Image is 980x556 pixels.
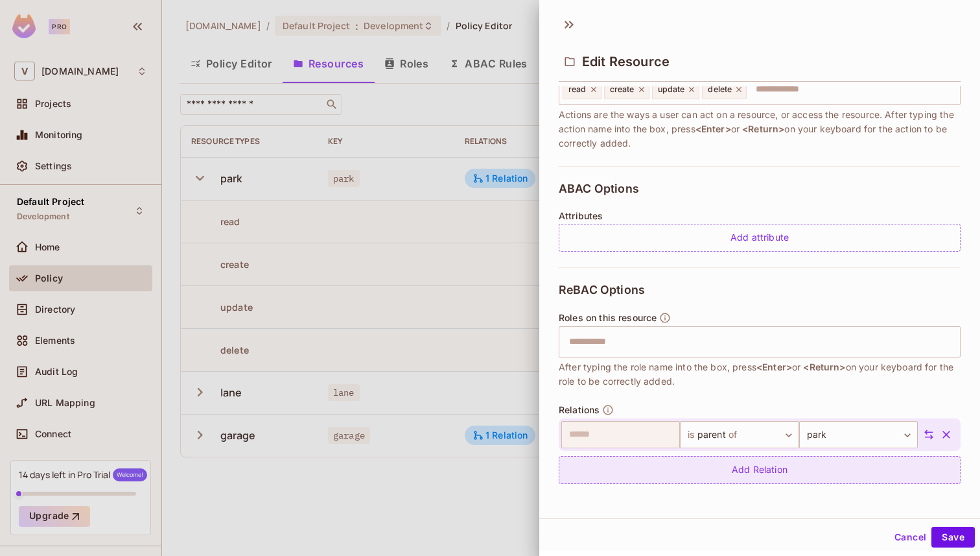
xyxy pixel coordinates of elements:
[688,424,697,445] span: is
[604,80,649,99] div: create
[702,80,747,99] div: delete
[726,424,737,445] span: of
[582,54,670,69] span: Edit Resource
[652,80,700,99] div: update
[610,84,635,95] span: create
[559,108,961,151] span: Actions are the ways a user can act on a resource, or access the resource. After typing the actio...
[708,84,732,95] span: delete
[568,84,587,95] span: read
[695,123,731,134] span: <Enter>
[559,360,961,389] span: After typing the role name into the box, press or on your keyboard for the role to be correctly a...
[658,84,685,95] span: update
[756,361,792,372] span: <Enter>
[559,182,639,195] span: ABAC Options
[889,527,931,548] button: Cancel
[559,284,645,296] span: ReBAC Options
[559,405,600,415] span: Relations
[799,421,918,448] div: park
[742,123,784,134] span: <Return>
[559,313,657,323] span: Roles on this resource
[803,361,845,372] span: <Return>
[559,211,603,221] span: Attributes
[931,527,975,548] button: Save
[680,421,799,448] div: parent
[559,456,961,484] div: Add Relation
[563,80,601,99] div: read
[559,224,961,252] div: Add attribute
